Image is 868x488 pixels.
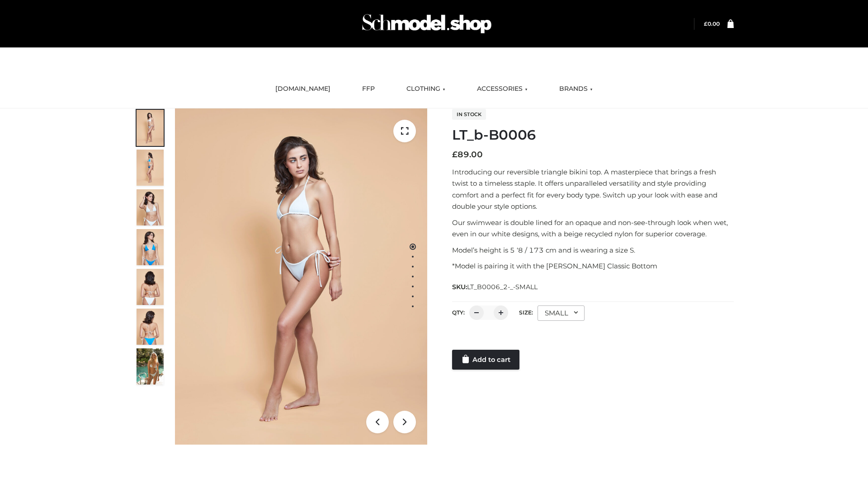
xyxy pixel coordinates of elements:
[452,260,734,272] p: *Model is pairing it with the [PERSON_NAME] Classic Bottom
[452,150,483,160] bdi: 89.00
[137,189,164,225] img: ArielClassicBikiniTop_CloudNine_AzureSky_OW114ECO_3-scaled.jpg
[552,79,599,99] a: BRANDS
[137,229,164,265] img: ArielClassicBikiniTop_CloudNine_AzureSky_OW114ECO_4-scaled.jpg
[137,269,164,305] img: ArielClassicBikiniTop_CloudNine_AzureSky_OW114ECO_7-scaled.jpg
[452,166,734,212] p: Introducing our reversible triangle bikini top. A masterpiece that brings a fresh twist to a time...
[704,20,720,27] bdi: 0.00
[452,244,734,256] p: Model’s height is 5 ‘8 / 173 cm and is wearing a size S.
[175,108,427,445] img: ArielClassicBikiniTop_CloudNine_AzureSky_OW114ECO_1
[355,79,382,99] a: FFP
[452,350,519,370] a: Add to cart
[704,20,708,27] span: £
[452,282,538,292] span: SKU:
[137,110,164,146] img: ArielClassicBikiniTop_CloudNine_AzureSky_OW114ECO_1-scaled.jpg
[452,109,486,120] span: In stock
[452,127,734,143] h1: LT_b-B0006
[452,150,458,160] span: £
[452,217,734,240] p: Our swimwear is double lined for an opaque and non-see-through look when wet, even in our white d...
[470,79,534,99] a: ACCESSORIES
[452,309,465,316] label: QTY:
[137,348,164,385] img: Arieltop_CloudNine_AzureSky2.jpg
[519,309,533,316] label: Size:
[400,79,452,99] a: CLOTHING
[137,309,164,345] img: ArielClassicBikiniTop_CloudNine_AzureSky_OW114ECO_8-scaled.jpg
[359,6,495,42] img: Schmodel Admin 964
[538,305,585,321] div: SMALL
[137,150,164,186] img: ArielClassicBikiniTop_CloudNine_AzureSky_OW114ECO_2-scaled.jpg
[704,20,720,27] a: £0.00
[269,79,337,99] a: [DOMAIN_NAME]
[467,283,538,291] span: LT_B0006_2-_-SMALL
